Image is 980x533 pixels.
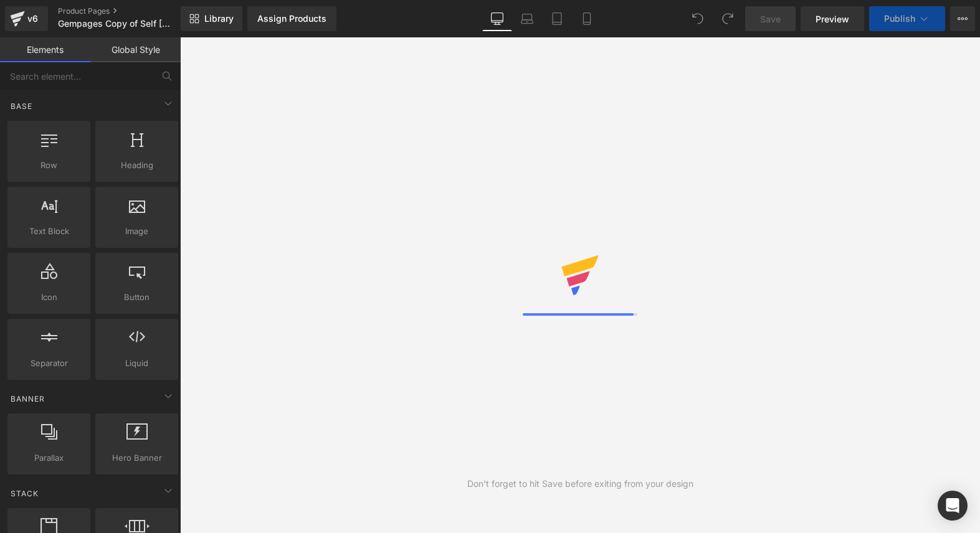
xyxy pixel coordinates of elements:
a: Product Pages [58,6,201,16]
span: Banner [9,393,46,405]
a: Laptop [512,6,542,31]
span: Preview [816,12,849,26]
button: Publish [869,6,945,31]
span: Gempages Copy of Self [MEDICAL_DATA] Foam 1 - 10k Call - Warda [58,19,178,29]
a: Tablet [542,6,572,31]
span: Liquid [99,357,174,370]
span: Publish [884,14,915,24]
span: Icon [11,291,87,304]
span: Separator [11,357,87,370]
span: Text Block [11,225,87,238]
button: Undo [685,6,710,31]
span: Stack [9,488,40,499]
a: v6 [5,6,48,31]
a: Preview [801,6,864,31]
span: Image [99,225,174,238]
a: Mobile [572,6,602,31]
a: Global Style [90,37,181,62]
span: Row [11,159,87,172]
div: Open Intercom Messenger [938,491,968,521]
a: Desktop [482,6,512,31]
div: Assign Products [257,14,326,24]
div: Don't forget to hit Save before exiting from your design [467,477,693,491]
span: Button [99,291,174,304]
button: Redo [715,6,740,31]
span: Library [204,13,234,24]
span: Parallax [11,451,87,465]
button: More [950,6,975,31]
span: Save [760,12,781,26]
a: New Library [181,6,242,31]
span: Heading [99,159,174,172]
span: Base [9,100,34,112]
span: Hero Banner [99,451,174,465]
div: v6 [25,11,40,27]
